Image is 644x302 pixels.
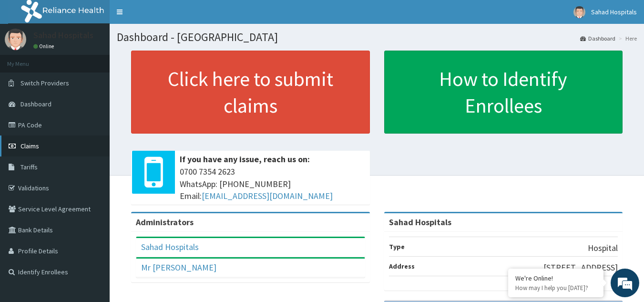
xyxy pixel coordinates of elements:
[389,217,451,228] strong: Sahad Hospitals
[580,34,615,42] a: Dashboard
[573,6,585,18] img: User Image
[180,154,310,165] b: If you have any issue, reach us on:
[33,43,56,50] a: Online
[515,274,596,282] div: We're Online!
[5,29,26,50] img: User Image
[20,142,39,150] span: Claims
[543,261,618,274] p: [STREET_ADDRESS]
[202,190,333,201] a: [EMAIL_ADDRESS][DOMAIN_NAME]
[131,51,370,134] a: Click here to submit claims
[141,262,216,273] a: Mr [PERSON_NAME]
[136,217,194,228] b: Administrators
[389,242,405,251] b: Type
[515,284,596,292] p: How may I help you today?
[117,31,637,43] h1: Dashboard - [GEOGRAPHIC_DATA]
[141,241,199,252] a: Sahad Hospitals
[384,51,623,134] a: How to Identify Enrollees
[616,34,637,42] li: Here
[20,163,38,171] span: Tariffs
[20,79,69,87] span: Switch Providers
[180,166,365,202] span: 0700 7354 2623 WhatsApp: [PHONE_NUMBER] Email:
[591,8,637,16] span: Sahad Hospitals
[20,100,51,108] span: Dashboard
[33,31,93,40] p: Sahad Hospitals
[389,262,415,271] b: Address
[588,242,618,254] p: Hospital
